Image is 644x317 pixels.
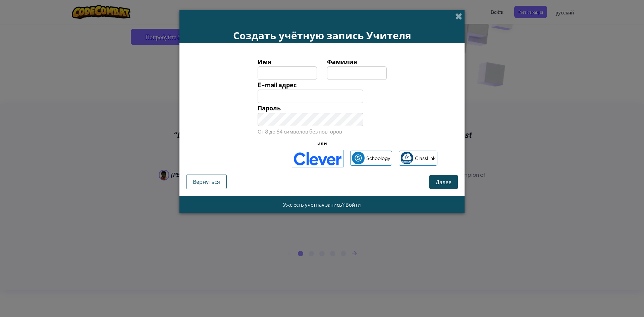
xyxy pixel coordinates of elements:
[258,81,297,89] span: E-mail адрес
[415,153,436,163] span: ClassLink
[233,29,411,42] span: Создать учётную запись Учителя
[327,58,357,65] span: Фамилия
[258,104,281,112] span: Пароль
[283,201,345,208] span: Уже есть учётная запись?
[193,178,220,185] span: Вернуться
[204,151,288,166] iframe: Кнопка "Войти с аккаунтом Google"
[258,128,342,135] small: От 8 до 64 символов без повторов
[400,152,413,164] img: classlink-logo-small.png
[345,201,361,208] a: Войти
[292,150,343,167] img: clever-logo-blue.png
[314,138,330,148] span: или
[429,175,458,189] button: Далее
[258,58,271,65] span: Имя
[186,174,227,189] button: Вернуться
[352,152,365,164] img: schoology.png
[366,153,390,163] span: Schoology
[436,178,451,186] span: Далее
